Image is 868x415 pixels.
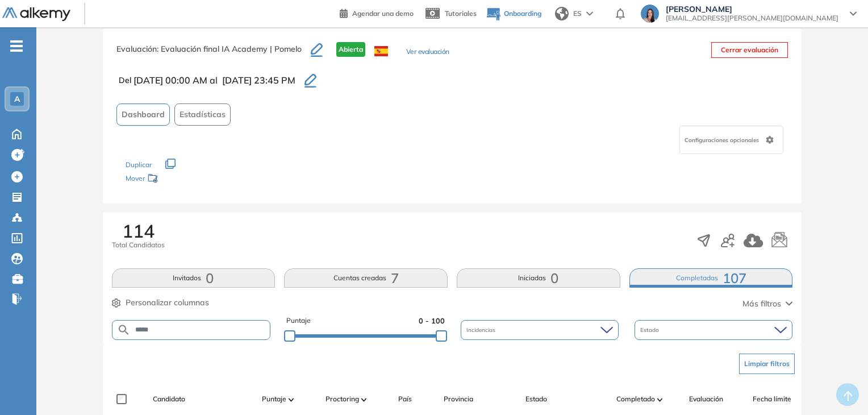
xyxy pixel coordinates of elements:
button: Más filtros [742,298,792,310]
span: País [398,394,412,404]
span: Abierta [336,42,365,57]
span: Duplicar [126,160,152,169]
span: [DATE] 23:45 PM [222,73,295,87]
div: Estado [635,320,792,340]
span: Estado [525,394,547,404]
span: [PERSON_NAME] [666,5,838,14]
span: Total Candidatos [112,240,165,250]
span: [EMAIL_ADDRESS][PERSON_NAME][DOMAIN_NAME] [666,14,838,23]
button: Onboarding [486,2,541,26]
span: A [14,94,20,103]
span: Personalizar columnas [126,297,209,309]
span: Agendar una demo [352,9,414,18]
button: Dashboard [116,103,170,126]
i: - [10,45,23,47]
span: ES [573,9,582,19]
span: Estadísticas [180,109,226,121]
span: Evaluación [689,394,723,404]
button: Personalizar columnas [112,297,209,309]
img: [missing "en.ARROW_ALT" translation] [289,398,294,401]
span: Provincia [444,394,473,404]
span: 0 - 100 [419,316,445,326]
img: Logo [2,7,70,22]
img: [missing "en.ARROW_ALT" translation] [657,398,663,401]
span: Tutoriales [445,9,477,18]
span: Onboarding [504,9,541,18]
button: Cerrar evaluación [711,42,788,58]
img: [missing "en.ARROW_ALT" translation] [361,398,367,401]
span: Completado [616,394,655,404]
span: Puntaje [286,316,311,326]
h3: Evaluación [116,42,311,66]
span: Del [119,74,131,86]
span: Proctoring [325,394,359,404]
img: ESP [374,46,388,56]
span: Más filtros [742,298,781,310]
button: Cuentas creadas7 [284,268,448,288]
span: Dashboard [122,109,165,121]
div: Configuraciones opcionales [679,126,783,154]
span: Configuraciones opcionales [685,136,761,144]
img: arrow [586,11,593,16]
button: Limpiar filtros [739,354,795,374]
span: Puntaje [262,394,286,404]
span: [DATE] 00:00 AM [133,73,207,87]
span: Fecha límite [753,394,791,404]
a: Agendar una demo [340,6,414,19]
button: Completadas107 [629,268,793,288]
button: Invitados0 [112,268,276,288]
button: Estadísticas [174,103,231,126]
button: Ver evaluación [406,47,449,59]
span: : Evaluación final IA Academy | Pomelo [157,44,302,54]
img: world [555,7,569,20]
span: Candidato [153,394,185,404]
img: SEARCH_ALT [117,323,131,337]
div: Incidencias [461,320,619,340]
span: al [210,73,218,87]
button: Iniciadas0 [457,268,620,288]
span: Incidencias [466,326,498,334]
span: Estado [640,326,661,334]
span: 114 [122,222,155,240]
div: Mover [126,169,239,190]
